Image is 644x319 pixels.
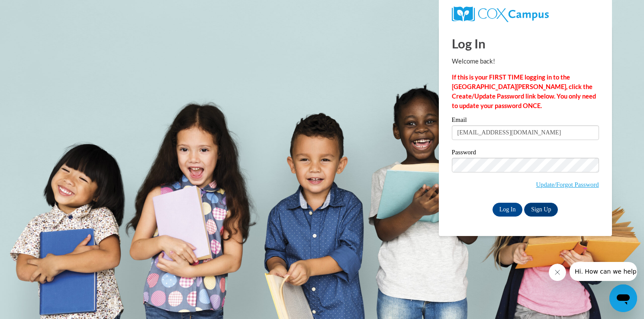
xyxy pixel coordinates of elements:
p: Welcome back! [452,57,599,66]
a: Sign Up [524,203,558,217]
iframe: Message from company [570,262,637,281]
label: Email [452,117,599,125]
iframe: Button to launch messaging window [609,284,637,312]
a: COX Campus [452,6,599,22]
iframe: Close message [549,264,566,281]
label: Password [452,149,599,158]
a: Update/Forgot Password [536,181,599,188]
strong: If this is your FIRST TIME logging in to the [GEOGRAPHIC_DATA][PERSON_NAME], click the Create/Upd... [452,73,596,109]
input: Log In [493,203,523,217]
img: COX Campus [452,6,549,22]
h1: Log In [452,35,599,52]
span: Hi. How can we help? [5,6,70,13]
